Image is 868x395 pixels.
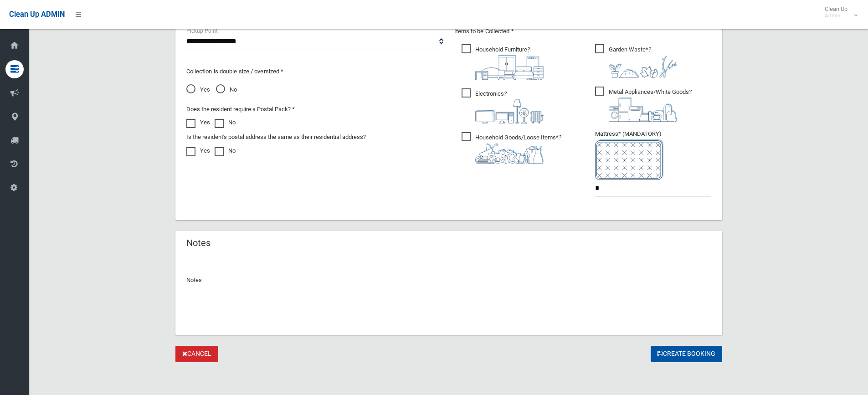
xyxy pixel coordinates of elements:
span: Mattress* (MANDATORY) [595,130,711,180]
label: No [215,145,236,156]
span: Clean Up ADMIN [9,10,65,19]
i: ? [475,46,544,80]
img: e7408bece873d2c1783593a074e5cb2f.png [595,139,663,180]
span: Electronics [462,88,544,123]
img: 394712a680b73dbc3d2a6a3a7ffe5a07.png [475,99,544,123]
span: No [216,84,237,95]
img: 36c1b0289cb1767239cdd3de9e694f19.png [609,97,677,122]
p: Notes [186,275,711,286]
label: No [215,117,236,128]
p: Items to be Collected * [454,26,711,37]
label: Yes [186,117,210,128]
span: Household Goods/Loose Items* [462,132,561,164]
label: Is the resident's postal address the same as their residential address? [186,132,366,143]
button: Create Booking [651,346,722,363]
p: Collection is double size / oversized * [186,66,443,77]
span: Garden Waste* [595,44,677,78]
i: ? [609,46,677,78]
i: ? [609,88,692,122]
span: Clean Up [820,5,857,19]
i: ? [475,134,561,164]
span: Metal Appliances/White Goods [595,87,692,122]
img: aa9efdbe659d29b613fca23ba79d85cb.png [475,55,544,80]
img: b13cc3517677393f34c0a387616ef184.png [475,143,544,164]
a: Cancel [175,346,218,363]
small: Admin [825,12,847,19]
span: Yes [186,84,210,95]
i: ? [475,90,544,123]
span: Household Furniture [462,44,544,80]
header: Notes [175,234,221,252]
label: Yes [186,145,210,156]
img: 4fd8a5c772b2c999c83690221e5242e0.png [609,55,677,78]
label: Does the resident require a Postal Pack? * [186,104,295,115]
